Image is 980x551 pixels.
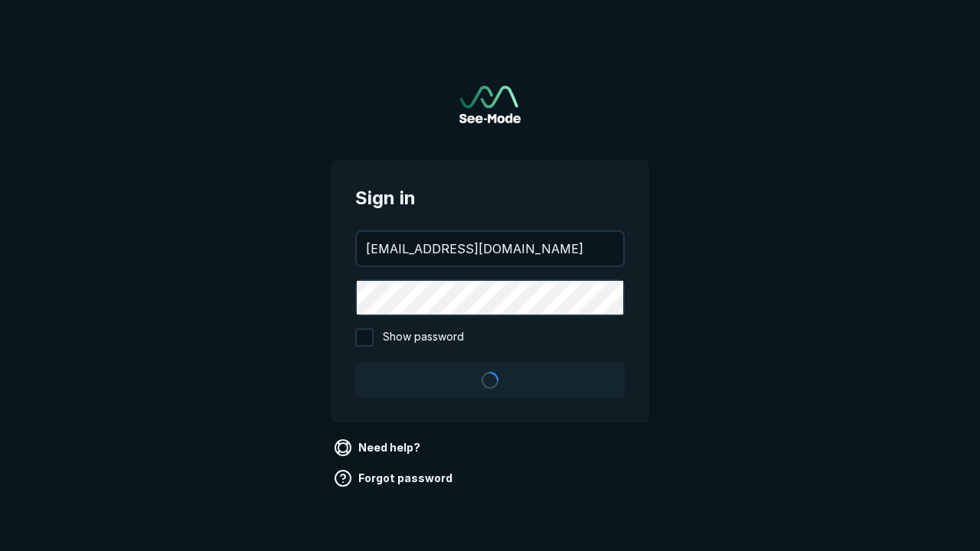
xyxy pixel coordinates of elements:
a: Forgot password [331,466,459,491]
a: Go to sign in [459,86,521,123]
img: See-Mode Logo [459,86,521,123]
span: Sign in [355,184,625,212]
input: your@email.com [357,232,623,266]
a: Need help? [331,435,426,460]
span: Show password [383,328,464,347]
